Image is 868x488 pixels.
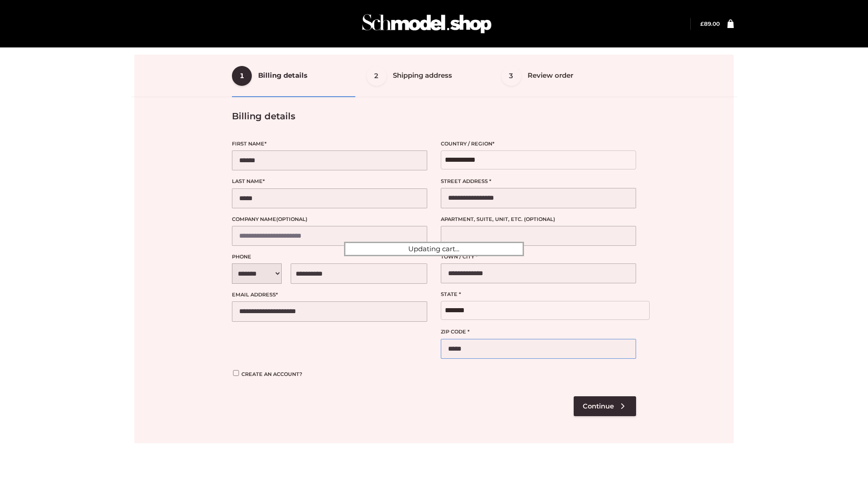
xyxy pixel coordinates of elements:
bdi: 89.00 [700,20,720,27]
img: Schmodel Admin 964 [359,6,495,42]
a: £89.00 [700,20,720,27]
span: £ [700,20,704,27]
div: Updating cart... [344,242,524,256]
